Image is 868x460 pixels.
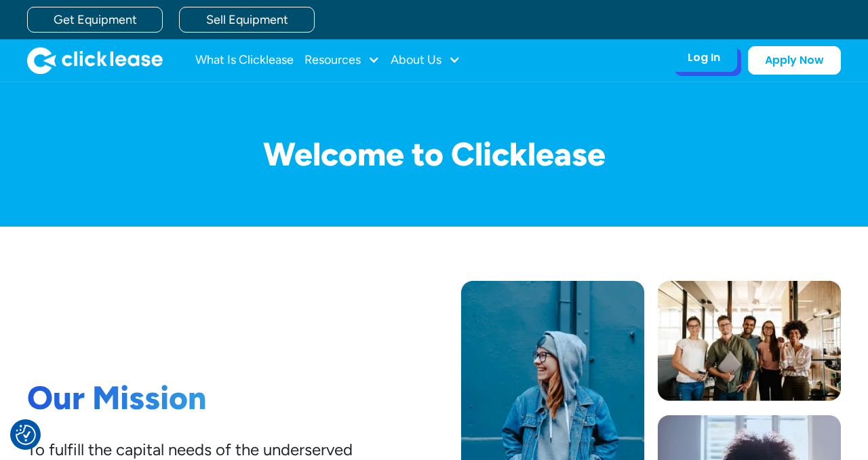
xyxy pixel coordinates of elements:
[195,47,294,74] a: What Is Clicklease
[304,47,380,74] div: Resources
[748,46,841,75] a: Apply Now
[391,47,460,74] div: About Us
[179,7,315,33] a: Sell Equipment
[16,425,36,445] button: Consent Preferences
[688,51,720,64] div: Log In
[27,136,841,172] h1: Welcome to Clicklease
[27,379,353,418] h1: Our Mission
[27,47,163,74] img: Clicklease logo
[27,47,163,74] a: home
[16,425,36,445] img: Revisit consent button
[27,7,163,33] a: Get Equipment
